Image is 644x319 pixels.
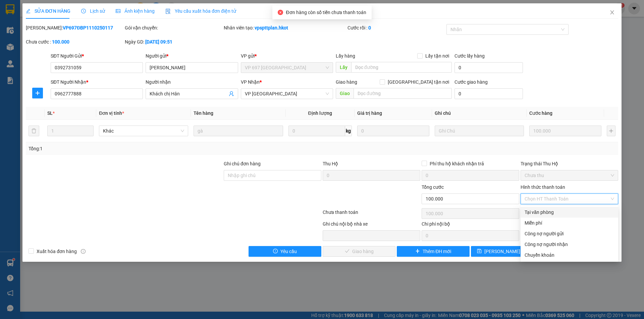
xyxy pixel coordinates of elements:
[422,184,444,190] span: Tổng cước
[484,248,538,255] span: [PERSON_NAME] thay đổi
[241,79,260,85] span: VP Nhận
[165,8,236,14] span: Yêu cầu xuất hóa đơn điện tử
[224,161,261,166] label: Ghi chú đơn hàng
[323,246,395,257] button: checkGiao hàng
[521,160,618,167] div: Trạng thái Thu Hộ
[529,110,552,116] span: Cước hàng
[51,78,143,86] div: SĐT Người Nhận
[525,241,614,248] div: Công nợ người nhận
[245,89,329,99] span: VP Ninh Bình
[477,249,482,254] span: save
[607,126,615,136] button: plus
[194,126,283,136] input: VD: Bàn, Ghế
[224,24,346,31] div: Nhân viên tạo:
[273,249,278,254] span: exclamation-circle
[52,39,69,45] b: 100.000
[26,8,70,14] span: SỬA ĐƠN HÀNG
[351,62,452,73] input: Dọc đường
[521,228,618,239] div: Cước gửi hàng sẽ được ghi vào công nợ của người gửi
[368,25,371,30] b: 0
[347,24,445,31] div: Cước rồi :
[423,248,451,255] span: Thêm ĐH mới
[525,209,614,216] div: Tại văn phòng
[345,126,352,136] span: kg
[357,110,382,116] span: Giá trị hàng
[47,110,53,116] span: SL
[229,91,234,96] span: user-add
[336,88,354,99] span: Giao
[525,170,614,180] span: Chưa thu
[357,126,429,136] input: 0
[454,88,523,99] input: Cước giao hàng
[194,110,213,116] span: Tên hàng
[146,52,238,60] div: Người gửi
[51,52,143,60] div: SĐT Người Gửi
[26,24,123,31] div: [PERSON_NAME]:
[26,9,31,13] span: edit
[427,160,487,167] span: Phí thu hộ khách nhận trả
[397,246,470,257] button: plusThêm ĐH mới
[165,9,171,14] img: icon
[336,53,355,59] span: Lấy hàng
[454,53,485,59] label: Cước lấy hàng
[146,78,238,86] div: Người nhận
[308,110,332,116] span: Định lượng
[224,170,321,181] input: Ghi chú đơn hàng
[125,38,222,46] div: Ngày GD:
[471,246,544,257] button: save[PERSON_NAME] thay đổi
[81,9,86,13] span: clock-circle
[422,220,519,230] div: Chi phí nội bộ
[280,248,297,255] span: Yêu cầu
[286,10,366,15] span: Đơn hàng còn số tiền chưa thanh toán
[29,126,39,136] button: delete
[323,220,420,230] div: Ghi chú nội bộ nhà xe
[249,246,321,257] button: exclamation-circleYêu cầu
[525,230,614,237] div: Công nợ người gửi
[521,184,565,190] label: Hình thức thanh toán
[81,249,86,254] span: info-circle
[81,8,105,14] span: Lịch sử
[423,52,452,60] span: Lấy tận nơi
[26,38,123,46] div: Chưa cước :
[322,209,421,220] div: Chưa thanh toán
[125,24,222,31] div: Gói vận chuyển:
[435,126,524,136] input: Ghi Chú
[99,110,124,116] span: Đơn vị tính
[525,251,614,259] div: Chuyển khoản
[116,9,120,13] span: picture
[63,25,113,30] b: VP697ĐBP1110250117
[415,249,420,254] span: plus
[34,248,79,255] span: Xuất hóa đơn hàng
[336,62,351,73] span: Lấy
[525,194,614,204] span: Chọn HT Thanh Toán
[103,126,184,136] span: Khác
[454,62,523,73] input: Cước lấy hàng
[32,88,43,98] button: plus
[33,90,43,96] span: plus
[529,126,601,136] input: 0
[354,88,452,99] input: Dọc đường
[245,63,329,73] span: VP 697 Điện Biên Phủ
[609,10,615,15] span: close
[385,78,452,86] span: [GEOGRAPHIC_DATA] tận nơi
[521,239,618,250] div: Cước gửi hàng sẽ được ghi vào công nợ của người nhận
[525,219,614,227] div: Miễn phí
[116,8,155,14] span: Ảnh kiện hàng
[29,145,249,152] div: Tổng: 1
[278,10,283,15] span: close-circle
[336,79,357,85] span: Giao hàng
[241,52,333,60] div: VP gửi
[255,25,288,30] b: vpspttplan.hkot
[145,39,172,45] b: [DATE] 09:51
[454,79,488,85] label: Cước giao hàng
[603,3,622,22] button: Close
[323,161,338,166] span: Thu Hộ
[432,107,527,120] th: Ghi chú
